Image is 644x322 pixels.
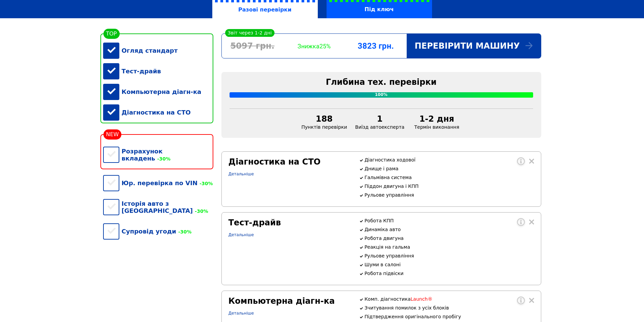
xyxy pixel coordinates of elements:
div: Термін виконання [408,114,465,130]
p: Підтвердження оригінального пробігу [364,314,534,319]
p: Динаміка авто [364,227,534,232]
p: Реакція на гальма [364,244,534,250]
div: Перевірити машину [407,34,541,58]
div: 3823 грн. [345,41,406,51]
p: Гальмівна система [364,175,534,180]
div: Діагностика на СТО [103,102,213,123]
div: 1 [355,114,405,124]
div: Тест-драйв [103,61,213,81]
p: Рульове управління [364,253,534,258]
p: Робота КПП [364,218,534,223]
p: Робота підвіски [364,271,534,276]
p: Зчитування помилок з усіх блоків [364,305,534,311]
div: Діагностика на СТО [229,157,351,167]
div: Супровід угоди [103,221,213,242]
div: 5097 грн. [222,41,283,51]
div: Історія авто з [GEOGRAPHIC_DATA] [103,193,213,221]
div: Розрахунок вкладень [103,141,213,169]
div: Огляд стандарт [103,40,213,61]
div: Тест-драйв [229,218,351,227]
a: Детальніше [229,172,254,176]
p: Комп. діагностика [364,296,534,302]
p: Днище і рама [364,166,534,171]
p: Шуми в салоні [364,262,534,267]
div: Компьютерна діагн-ка [103,81,213,102]
p: Робота двигуна [364,236,534,241]
div: Знижка [283,43,345,50]
span: -30% [155,156,170,162]
div: 100% [230,92,533,98]
a: Детальніше [229,311,254,316]
div: Юр. перевірка по VIN [103,173,213,193]
div: 188 [302,114,347,124]
div: Компьютерна діагн-ка [229,296,351,306]
span: Launch® [411,296,433,302]
div: Виїзд автоексперта [351,114,409,130]
p: Піддон двигуна і КПП [364,183,534,189]
span: -30% [176,229,191,234]
div: 1-2 дня [412,114,461,124]
div: Глибина тех. перевірки [230,77,533,87]
div: Пунктів перевірки [297,114,351,130]
span: -30% [197,181,213,186]
p: Рульове управління [364,192,534,198]
span: 25% [319,43,331,50]
a: Детальніше [229,232,254,237]
p: Діагностика ходової [364,157,534,163]
span: -30% [193,208,208,214]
